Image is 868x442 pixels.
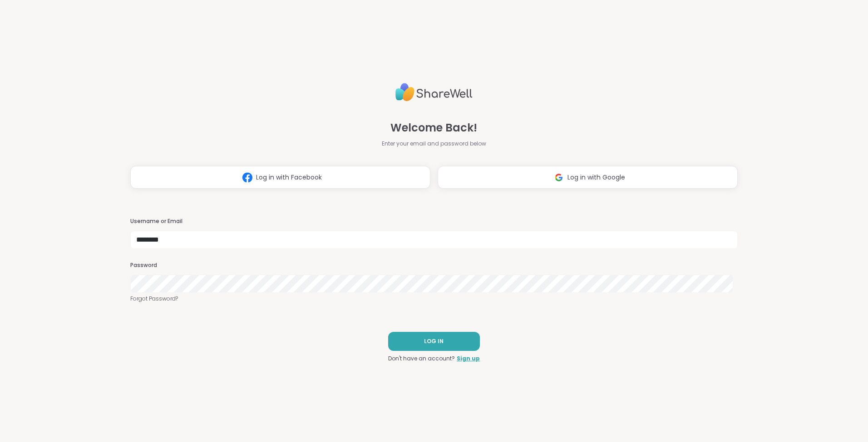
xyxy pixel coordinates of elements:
[390,120,477,136] span: Welcome Back!
[130,166,430,189] button: Log in with Facebook
[382,140,486,148] span: Enter your email and password below
[130,262,738,269] h3: Password
[256,173,322,182] span: Log in with Facebook
[388,355,455,363] span: Don't have an account?
[239,169,256,186] img: ShareWell Logomark
[567,173,625,182] span: Log in with Google
[424,337,444,345] span: LOG IN
[130,218,738,225] h3: Username or Email
[395,79,473,105] img: ShareWell Logo
[438,166,738,189] button: Log in with Google
[550,169,567,186] img: ShareWell Logomark
[457,355,480,363] a: Sign up
[388,332,480,351] button: LOG IN
[130,295,738,303] a: Forgot Password?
